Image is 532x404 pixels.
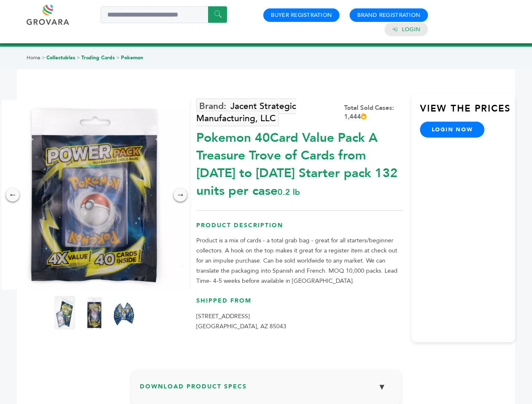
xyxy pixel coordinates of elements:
p: Product is a mix of cards - a total grab bag - great for all starters/beginner collectors. A hook... [196,236,403,286]
p: [STREET_ADDRESS] [GEOGRAPHIC_DATA], AZ 85043 [196,311,403,332]
h3: Download Product Specs [140,378,393,402]
a: Trading Cards [81,54,115,61]
span: > [42,54,45,61]
img: Pokemon 40-Card Value Pack – A Treasure Trove of Cards from 1996 to 2024 - Starter pack! 132 unit... [84,296,105,330]
span: > [77,54,80,61]
a: Home [27,54,40,61]
h3: Shipped From [196,297,403,311]
a: Brand Registration [357,11,420,19]
h3: View the Prices [420,102,515,122]
a: Collectables [46,54,75,61]
div: → [174,188,187,202]
h3: Product Description [196,221,403,236]
img: Pokemon 40-Card Value Pack – A Treasure Trove of Cards from 1996 to 2024 - Starter pack! 132 unit... [54,296,75,330]
button: ▼ [372,378,393,396]
a: Login [402,26,420,33]
a: Buyer Registration [271,11,332,19]
span: 0.2 lb [278,186,300,198]
div: Pokemon 40Card Value Pack A Treasure Trove of Cards from [DATE] to [DATE] Starter pack 132 units ... [196,125,403,200]
a: Jacent Strategic Manufacturing, LLC [196,98,296,126]
div: Total Sold Cases: 1,444 [344,104,403,121]
div: ← [6,188,19,202]
a: login now [420,122,485,138]
a: Pokemon [121,54,143,61]
span: > [116,54,120,61]
input: Search a product or brand... [101,6,227,23]
img: Pokemon 40-Card Value Pack – A Treasure Trove of Cards from 1996 to 2024 - Starter pack! 132 unit... [113,296,134,330]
